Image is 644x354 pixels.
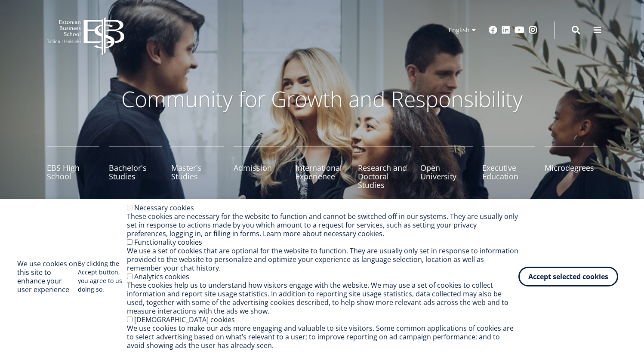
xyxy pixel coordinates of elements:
[127,212,518,238] div: These cookies are necessary for the website to function and cannot be switched off in our systems...
[482,146,535,189] a: Executive Education
[127,246,518,272] div: We use a set of cookies that are optional for the website to function. They are usually only set ...
[109,146,162,189] a: Bachelor's Studies
[518,267,618,286] button: Accept selected cookies
[296,146,348,189] a: International Experience
[502,26,510,34] a: Linkedin
[134,272,189,281] label: Analytics cookies
[234,146,287,189] a: Admission
[545,146,598,189] a: Microdegrees
[529,26,537,34] a: Instagram
[94,86,550,112] p: Community for Growth and Responsibility
[47,146,100,189] a: EBS High School
[420,146,473,189] a: Open University
[17,259,78,294] h2: We use cookies on this site to enhance your user experience
[489,26,497,34] a: Facebook
[134,203,194,212] label: Necessary cookies
[78,259,127,294] p: By clicking the Accept button, you agree to us doing so.
[134,237,202,247] label: Functionality cookies
[134,315,235,324] label: [DEMOGRAPHIC_DATA] cookies
[127,281,518,315] div: These cookies help us to understand how visitors engage with the website. We may use a set of coo...
[171,146,224,189] a: Master's Studies
[127,324,518,350] div: We use cookies to make our ads more engaging and valuable to site visitors. Some common applicati...
[515,26,524,34] a: Youtube
[358,146,411,189] a: Research and Doctoral Studies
